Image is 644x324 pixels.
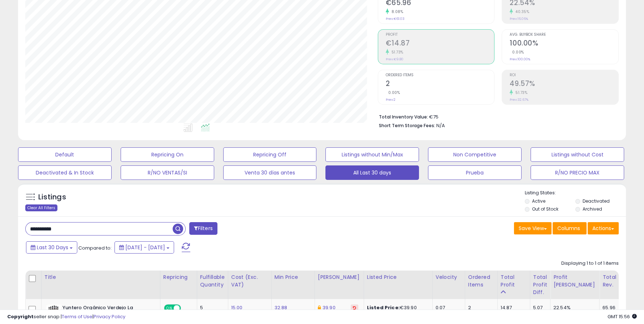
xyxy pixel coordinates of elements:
div: Total Rev. [602,273,629,289]
small: Prev: 16.06% [510,17,528,21]
button: All Last 30 days [325,165,419,180]
small: 8.08% [389,9,403,14]
small: Prev: €9.80 [386,57,403,61]
span: Profit [386,33,494,37]
small: 0.00% [386,90,400,95]
div: Clear All Filters [25,204,57,211]
label: Archived [583,206,602,212]
strong: Copyright [7,313,34,320]
button: Repricing Off [223,147,317,162]
button: Venta 30 días antes [223,165,317,180]
div: Displaying 1 to 1 of 1 items [561,260,619,267]
div: Listed Price [367,273,429,281]
div: Ordered Items [468,273,494,289]
button: Prueba [428,165,522,180]
small: 51.73% [513,90,527,95]
button: Non Competitive [428,147,522,162]
div: Title [44,273,157,281]
h2: 49.57% [510,79,618,89]
div: Min Price [275,273,312,281]
button: Listings without Cost [531,147,624,162]
small: Prev: 32.67% [510,98,528,102]
small: 0.00% [510,49,524,55]
label: Active [532,198,545,204]
button: Last 30 Days [26,241,77,254]
div: seller snap | | [7,314,125,320]
span: ROI [510,73,618,77]
button: Save View [514,222,552,234]
div: Velocity [436,273,462,281]
li: €75 [379,112,613,121]
h5: Listings [38,192,66,202]
small: Prev: 100.00% [510,57,530,61]
button: Filters [189,222,217,235]
button: Listings without Min/Max [325,147,419,162]
span: Columns [557,225,580,232]
div: Profit [PERSON_NAME] [553,273,596,289]
span: [DATE] - [DATE] [125,244,165,251]
label: Out of Stock [532,206,558,212]
small: Prev: 2 [386,98,396,102]
span: Last 30 Days [37,244,68,251]
h2: €14.87 [386,39,494,49]
small: Prev: €61.03 [386,17,405,21]
button: Columns [553,222,587,234]
button: Deactivated & In Stock [18,165,112,180]
small: 40.35% [513,9,529,14]
button: [DATE] - [DATE] [114,241,174,254]
h2: 100.00% [510,39,618,49]
label: Deactivated [583,198,610,204]
b: Total Inventory Value: [379,114,428,120]
span: Avg. Buybox Share [510,33,618,37]
button: Repricing On [121,147,214,162]
div: Fulfillable Quantity [200,273,225,289]
div: Total Profit Diff. [533,273,547,296]
a: Terms of Use [62,313,92,320]
span: Compared to: [78,245,112,251]
h2: 2 [386,79,494,89]
button: Actions [588,222,619,234]
button: R/NO VENTAS/SI [121,165,214,180]
button: Default [18,147,112,162]
a: Privacy Policy [94,313,125,320]
div: Repricing [163,273,194,281]
small: 51.73% [389,49,403,55]
div: [PERSON_NAME] [318,273,361,281]
span: Ordered Items [386,73,494,77]
span: 2025-09-7 15:56 GMT [608,313,637,320]
button: R/NO PRECIO MAX [531,165,624,180]
span: N/A [436,122,445,129]
div: Cost (Exc. VAT) [231,273,268,289]
div: Total Profit [501,273,527,289]
p: Listing States: [525,190,626,196]
b: Short Term Storage Fees: [379,122,435,129]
